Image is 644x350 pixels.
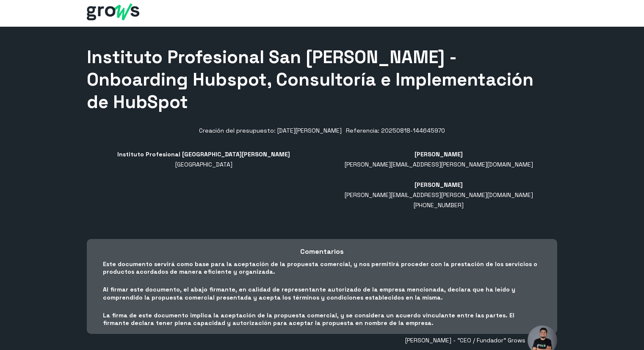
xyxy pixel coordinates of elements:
[117,159,290,169] address: [GEOGRAPHIC_DATA]
[415,150,463,158] b: [PERSON_NAME]
[346,125,445,136] div: Referencia: 20250818-144645970
[103,247,541,256] h3: Comentarios
[103,286,541,301] p: Al firmar este documento, el abajo firmante, en calidad de representante autorizado de la empresa...
[87,46,557,113] h1: Instituto Profesional San [PERSON_NAME] - Onboarding Hubspot, Consultoría e Implementación de Hub...
[345,161,533,168] span: [PERSON_NAME][EMAIL_ADDRESS][PERSON_NAME][DOMAIN_NAME]
[103,311,541,327] p: La firma de este documento implica la aceptación de la propuesta comercial, y se considera un acu...
[415,181,463,189] b: [PERSON_NAME]
[87,3,139,20] img: Grows
[117,150,290,158] b: Instituto Profesional [GEOGRAPHIC_DATA][PERSON_NAME]
[103,260,541,275] p: Este documento servirá como base para la aceptación de la propuesta comercial, y nos permitirá pr...
[199,125,342,136] div: Creación del presupuesto: [DATE][PERSON_NAME]
[414,201,464,209] span: [PHONE_NUMBER]
[345,191,533,199] span: [PERSON_NAME][EMAIL_ADDRESS][PERSON_NAME][DOMAIN_NAME]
